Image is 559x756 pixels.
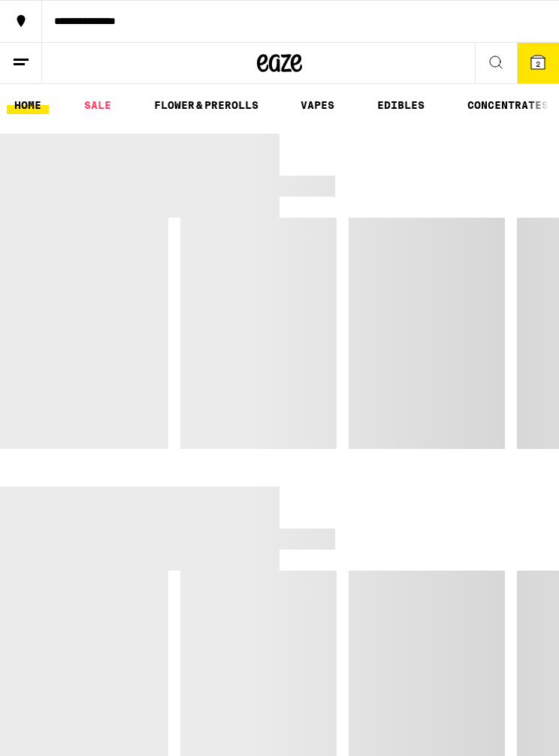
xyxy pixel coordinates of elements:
a: SALE [77,96,119,114]
a: VAPES [293,96,342,114]
a: EDIBLES [370,96,432,114]
button: 2 [517,43,559,83]
span: 2 [536,59,540,68]
a: FLOWER & PREROLLS [147,96,266,114]
a: HOME [7,96,49,114]
a: CONCENTRATES [460,96,556,114]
